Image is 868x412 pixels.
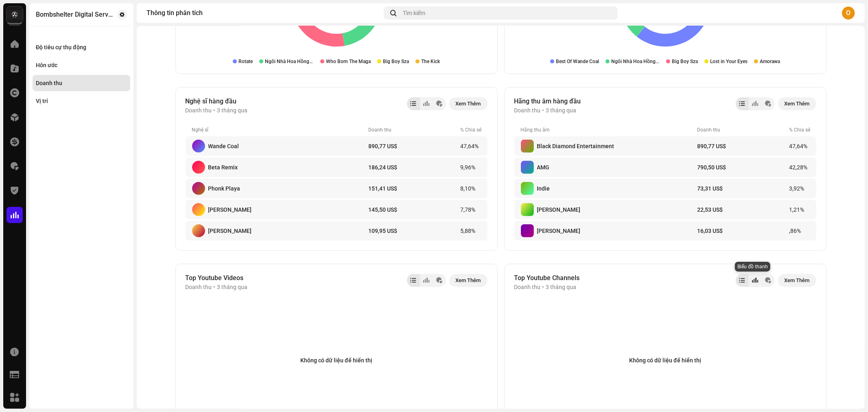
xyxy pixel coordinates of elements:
div: 8,10% [461,185,481,192]
div: 22,53 US$ [697,206,786,213]
div: 47,64% [789,143,810,149]
div: Tiến Minh [208,228,252,234]
span: Xem Thêm [785,96,810,112]
span: Không có dữ liệu để hiển thị [300,356,372,365]
span: 3 tháng qua [217,107,248,114]
button: Xem Thêm [778,97,816,110]
div: Who Born The Maga [326,58,371,65]
button: Xem Thêm [449,97,488,110]
div: Hãng thu âm hàng đầu [514,97,581,105]
span: Xem Thêm [785,272,810,289]
div: Doanh thu [36,80,62,86]
div: Black Diamond Entertainment [537,143,614,149]
div: Thông tin phân tích [146,10,380,16]
re-m-nav-item: Hôn ước [33,57,130,73]
span: 3 tháng qua [217,284,248,290]
div: 16,03 US$ [697,228,786,234]
div: 890,77 US$ [369,143,457,149]
div: Phonk Playa [208,185,241,192]
div: Top Youtube Channels [514,274,580,282]
span: • [542,107,544,114]
div: % Chia sẻ [789,127,810,133]
img: f89ddcc0-f7f8-47b8-9c96-704b263a7e4f [7,7,23,23]
div: 790,50 US$ [697,164,786,171]
div: 186,24 US$ [369,164,457,171]
span: Xem Thêm [456,272,481,289]
div: Nghệ sĩ hàng đầu [186,97,248,105]
span: • [214,107,216,114]
div: 3,92% [789,185,810,192]
re-m-nav-item: Vị trí [33,93,130,109]
div: Bombshelter Digital Services LLC [36,11,114,18]
div: Ngôi Nhà Hoa Hồng [Remix] [611,58,660,65]
div: Femi Leye [537,228,581,234]
span: Xem Thêm [456,96,481,112]
div: 145,50 US$ [369,206,457,213]
div: Độ tiêu cự thụ động [36,44,86,50]
div: 890,77 US$ [697,143,786,149]
div: Lost in Your Eyes [710,58,748,65]
button: Xem Thêm [449,274,488,287]
div: Ngôi Nhà Hoa Hồng [Remix] [265,58,314,65]
div: ,86% [789,228,810,234]
div: Nghệ sĩ [192,127,365,133]
span: Doanh thu [514,284,541,290]
div: % Chia sẻ [461,127,481,133]
div: O [842,7,855,20]
span: 3 tháng qua [546,107,577,114]
div: The Kick [421,58,440,65]
div: Doanh thu [369,127,457,133]
div: Janice Kenney [208,206,252,213]
span: Doanh thu [514,107,541,114]
span: • [542,284,544,290]
div: 73,31 US$ [697,185,786,192]
div: Rotate [238,58,253,65]
div: Indie [537,185,550,192]
div: AMG [537,164,550,171]
div: Doanh thu [697,127,786,133]
div: 151,41 US$ [369,185,457,192]
div: Big Boy Sza [672,58,698,65]
div: Top Youtube Videos [186,274,248,282]
div: Vị trí [36,98,48,104]
div: Dapo Marino [537,206,581,213]
div: Hãng thu âm [521,127,694,133]
span: • [214,284,216,290]
div: 1,21% [789,206,810,213]
span: Doanh thu [186,284,212,290]
re-m-nav-item: Doanh thu [33,75,130,91]
span: Không có dữ liệu để hiển thị [629,356,701,365]
div: Best Of Wande Coal [556,58,599,65]
div: 5,88% [461,228,481,234]
div: 42,28% [789,164,810,171]
span: Doanh thu [186,107,212,114]
div: 7,78% [461,206,481,213]
div: Amorawa [760,58,780,65]
span: 3 tháng qua [546,284,577,290]
div: 47,64% [461,143,481,149]
button: Xem Thêm [778,274,816,287]
div: Wande Coal [208,143,239,149]
div: 109,95 US$ [369,228,457,234]
div: Big Boy Sza [383,58,409,65]
div: Beta Remix [208,164,238,171]
div: 9,96% [461,164,481,171]
div: Hôn ước [36,62,57,68]
span: Tìm kiếm [403,10,425,16]
re-m-nav-item: Độ tiêu cự thụ động [33,39,130,55]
